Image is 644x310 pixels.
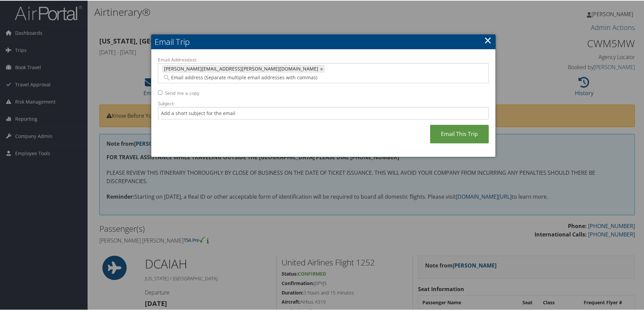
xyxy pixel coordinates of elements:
label: Subject: [158,100,489,106]
label: Send me a copy [165,89,199,96]
a: × [320,65,324,72]
a: Email This Trip [430,124,489,143]
span: [PERSON_NAME][EMAIL_ADDRESS][PERSON_NAME][DOMAIN_NAME] [163,65,318,72]
input: Email address (Separate multiple email addresses with commas) [162,74,364,80]
a: × [484,33,492,46]
label: Email Address(es): [158,56,489,62]
h2: Email Trip [151,34,495,49]
input: Add a short subject for the email [158,106,489,119]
